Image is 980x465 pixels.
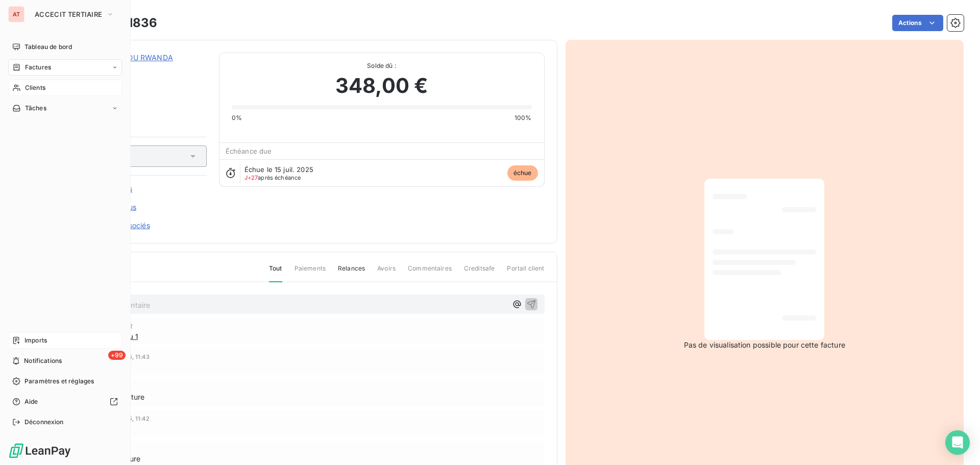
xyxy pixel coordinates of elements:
div: Open Intercom Messenger [945,430,970,455]
span: Échéance due [226,147,272,155]
span: Imports [24,336,47,345]
div: AT [8,6,24,22]
span: Échue le 15 juil. 2025 [244,165,313,174]
span: Factures [25,63,51,72]
span: Tout [269,264,282,282]
span: Relances [338,264,365,281]
a: Clients [8,80,122,96]
a: Factures [8,59,122,76]
span: 348,00 € [335,70,428,101]
a: Paramètres et réglages [8,373,122,389]
span: 411901810 [80,65,207,73]
a: Tâches [8,100,122,116]
span: Tâches [25,104,46,113]
span: Commentaires [408,264,452,281]
span: Pas de visualisation possible pour cette facture [684,340,845,350]
a: Imports [8,332,122,349]
span: Paramètres et réglages [24,377,94,386]
span: Déconnexion [24,418,64,427]
span: Paiements [295,264,326,281]
span: Avoirs [377,264,396,281]
span: après échéance [244,175,301,181]
span: échue [507,165,538,181]
span: 100% [514,113,532,123]
span: Notifications [24,356,62,365]
span: Creditsafe [464,264,495,281]
span: Tableau de bord [24,42,72,52]
span: Aide [24,397,38,406]
span: Clients [25,83,45,92]
span: +99 [108,351,126,360]
button: Actions [892,15,943,31]
img: Logo LeanPay [8,443,71,459]
span: ACCECIT TERTIAIRE [35,10,102,18]
a: Tableau de bord [8,39,122,55]
span: Portail client [507,264,544,281]
span: Solde dû : [232,61,532,70]
span: J+27 [244,174,258,181]
span: 0% [232,113,242,123]
a: Aide [8,394,122,410]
